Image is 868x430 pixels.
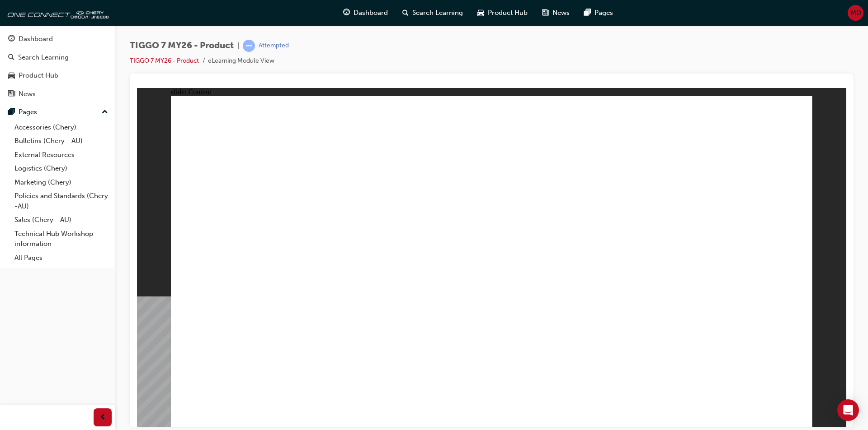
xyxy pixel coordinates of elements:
span: prev-icon [99,412,106,423]
a: TIGGO 7 MY26 - Product [130,57,199,65]
span: MD [850,8,861,18]
li: eLearning Module View [208,56,274,66]
a: pages-iconPages [577,4,620,22]
a: Logistics (Chery) [11,162,112,176]
span: guage-icon [8,35,15,43]
a: Dashboard [4,31,112,47]
a: car-iconProduct Hub [470,4,535,22]
span: news-icon [8,90,15,98]
img: oneconnect [5,4,108,22]
a: Accessories (Chery) [11,120,112,134]
span: Search Learning [412,8,463,18]
span: learningRecordVerb_ATTEMPT-icon [243,40,255,52]
span: News [552,8,570,18]
button: DashboardSearch LearningProduct HubNews [4,29,112,104]
button: Pages [4,104,112,120]
a: Search Learning [4,49,112,66]
div: Search Learning [18,52,69,63]
div: Pages [19,107,37,117]
span: Dashboard [354,8,388,18]
a: news-iconNews [535,4,577,22]
a: News [4,86,112,102]
a: Policies and Standards (Chery -AU) [11,189,112,213]
span: guage-icon [343,7,350,18]
span: Product Hub [488,8,528,18]
a: Bulletins (Chery - AU) [11,134,112,148]
a: guage-iconDashboard [336,4,395,22]
a: External Resources [11,148,112,162]
a: Marketing (Chery) [11,176,112,190]
div: Open Intercom Messenger [837,399,859,421]
span: TIGGO 7 MY26 - Product [130,41,234,51]
div: Product Hub [19,70,58,81]
span: search-icon [402,7,409,18]
span: search-icon [8,54,14,62]
span: Pages [594,8,613,18]
div: Dashboard [19,34,53,44]
span: news-icon [542,7,549,18]
a: All Pages [11,251,112,265]
span: | [237,41,239,51]
div: News [19,89,36,99]
a: Technical Hub Workshop information [11,227,112,251]
span: pages-icon [8,108,15,116]
a: search-iconSearch Learning [395,4,470,22]
a: Product Hub [4,67,112,84]
a: Sales (Chery - AU) [11,213,112,227]
span: car-icon [8,72,15,80]
div: Attempted [259,42,289,50]
span: car-icon [477,7,484,18]
span: pages-icon [584,7,591,18]
button: MD [848,5,863,21]
span: up-icon [102,106,108,118]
